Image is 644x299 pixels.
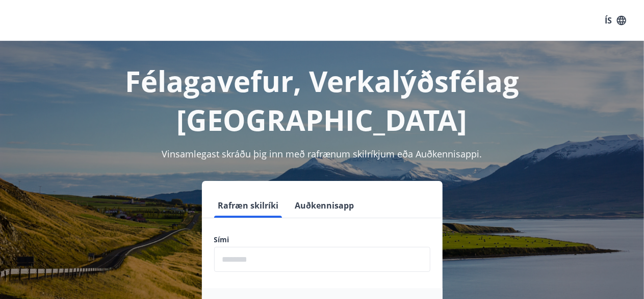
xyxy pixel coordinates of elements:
[162,148,482,160] span: Vinsamlegast skráðu þig inn með rafrænum skilríkjum eða Auðkennisappi.
[12,61,632,139] h1: Félagavefur, Verkalýðsfélag [GEOGRAPHIC_DATA]
[214,193,283,218] button: Rafræn skilríki
[214,235,430,245] label: Sími
[599,11,632,30] button: ÍS
[291,193,358,218] button: Auðkennisapp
